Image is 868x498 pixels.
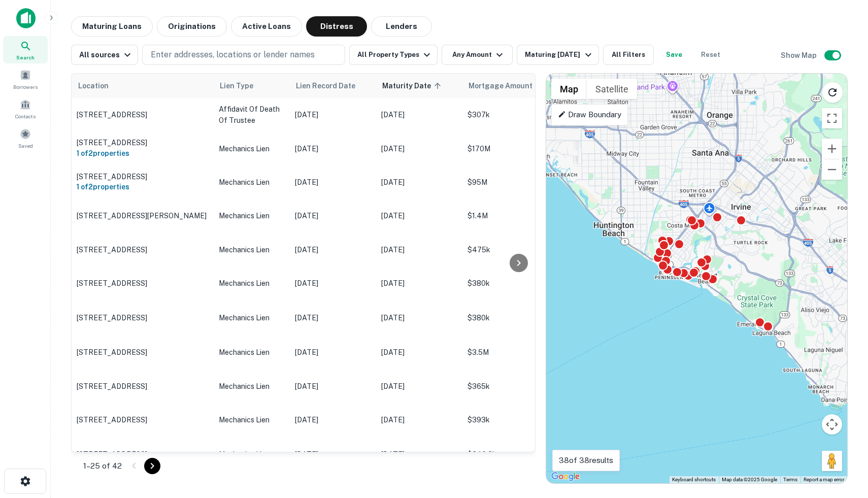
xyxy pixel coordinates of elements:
p: [STREET_ADDRESS] [77,245,209,254]
th: Maturity Date [376,74,462,98]
p: [STREET_ADDRESS] [77,450,209,459]
a: Search [3,36,48,63]
a: Borrowers [3,65,48,93]
p: [DATE] [381,414,457,425]
th: Location [72,74,214,98]
p: [DATE] [295,381,371,392]
th: Mortgage Amount [462,74,574,98]
button: All Filters [603,45,654,65]
p: Mechanics Lien [219,449,285,460]
button: Any Amount [442,45,513,65]
p: $475k [468,244,569,255]
p: [DATE] [295,414,371,425]
p: $170M [468,143,569,154]
button: All Property Types [349,45,438,65]
p: [DATE] [295,109,371,120]
button: Lenders [371,16,432,37]
span: Location [78,80,109,92]
p: $393k [468,414,569,425]
p: 38 of 38 results [559,454,613,467]
p: Mechanics Lien [219,347,285,358]
span: Maturity Date [382,80,444,92]
p: [DATE] [381,109,457,120]
p: Mechanics Lien [219,143,285,154]
span: Mortgage Amount [469,80,546,92]
span: Contacts [15,112,36,120]
p: Mechanics Lien [219,278,285,289]
p: Enter addresses, locations or lender names [151,49,315,61]
p: [STREET_ADDRESS] [77,382,209,391]
p: [DATE] [381,177,457,188]
img: capitalize-icon.png [16,8,36,28]
p: Draw Boundary [558,109,621,121]
p: [DATE] [381,347,457,358]
p: [DATE] [295,210,371,221]
p: [STREET_ADDRESS] [77,110,209,119]
p: Mechanics Lien [219,381,285,392]
p: [STREET_ADDRESS] [77,313,209,322]
button: Map camera controls [822,414,842,435]
p: $365k [468,381,569,392]
button: Go to next page [144,458,160,474]
p: Affidavit Of Death Of Trustee [219,104,285,126]
button: Keyboard shortcuts [672,476,716,483]
h6: 1 of 2 properties [77,181,209,192]
span: Search [16,53,35,61]
p: [STREET_ADDRESS] [77,415,209,424]
img: Google [549,470,582,483]
a: Report a map error [804,477,844,482]
p: $3.5M [468,347,569,358]
p: [DATE] [381,143,457,154]
button: Enter addresses, locations or lender names [142,45,345,65]
p: [DATE] [295,143,371,154]
button: All sources [71,45,138,65]
button: Maturing Loans [71,16,153,37]
a: Contacts [3,95,48,122]
p: [DATE] [295,177,371,188]
p: [DATE] [295,278,371,289]
div: All sources [79,49,133,61]
button: Zoom out [822,159,842,180]
p: [STREET_ADDRESS] [77,172,209,181]
th: Lien Type [214,74,290,98]
p: [DATE] [381,449,457,460]
span: Saved [18,142,33,150]
p: $380k [468,312,569,323]
button: Active Loans [231,16,302,37]
p: Mechanics Lien [219,414,285,425]
p: [STREET_ADDRESS] [77,348,209,357]
iframe: Chat Widget [817,417,868,466]
p: [STREET_ADDRESS][PERSON_NAME] [77,211,209,220]
p: [STREET_ADDRESS] [77,279,209,288]
button: Show satellite imagery [587,79,637,99]
button: Distress [306,16,367,37]
div: Maturing [DATE] [525,49,594,61]
th: Lien Record Date [290,74,376,98]
a: Terms (opens in new tab) [783,477,797,482]
button: Toggle fullscreen view [822,108,842,128]
p: [DATE] [295,347,371,358]
button: Save your search to get updates of matches that match your search criteria. [658,45,690,65]
p: [DATE] [381,278,457,289]
span: Lien Type [220,80,266,92]
button: Originations [157,16,227,37]
p: [DATE] [381,381,457,392]
h6: Show Map [781,50,818,61]
p: [DATE] [381,312,457,323]
p: Mechanics Lien [219,210,285,221]
button: Reset [694,45,727,65]
div: 0 0 [546,74,847,483]
p: [DATE] [295,449,371,460]
button: Show street map [551,79,587,99]
p: [STREET_ADDRESS] [77,138,209,147]
p: 1–25 of 42 [83,460,122,472]
button: Reload search area [822,82,843,103]
p: [DATE] [381,210,457,221]
a: Saved [3,124,48,152]
span: Map data ©2025 Google [722,477,777,482]
p: $95M [468,177,569,188]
